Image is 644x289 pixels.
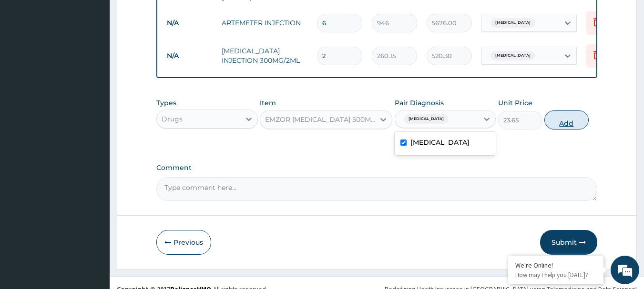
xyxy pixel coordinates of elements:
[515,261,596,269] div: We're Online!
[498,98,532,108] label: Unit Price
[404,114,449,124] span: [MEDICAL_DATA]
[265,115,376,124] div: EMZOR [MEDICAL_DATA] 500MG
[156,99,176,107] label: Types
[18,48,39,71] img: d_794563401_company_1708531726252_794563401
[544,110,589,130] button: Add
[156,5,179,28] div: Minimize live chat window
[540,230,597,255] button: Submit
[5,190,182,223] textarea: Type your message and hit 'Enter'
[55,85,132,181] span: We're online!
[162,14,217,32] td: N/A
[260,98,276,108] label: Item
[395,98,444,108] label: Pair Diagnosis
[162,114,183,124] div: Drugs
[217,41,312,70] td: [MEDICAL_DATA] INJECTION 300MG/2ML
[156,230,211,255] button: Previous
[515,271,596,279] p: How may I help you today?
[410,138,470,147] label: [MEDICAL_DATA]
[156,164,598,172] label: Comment
[217,13,312,32] td: ARTEMETER INJECTION
[50,53,160,66] div: Chat with us now
[162,47,217,65] td: N/A
[491,51,535,60] span: [MEDICAL_DATA]
[491,18,535,28] span: [MEDICAL_DATA]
